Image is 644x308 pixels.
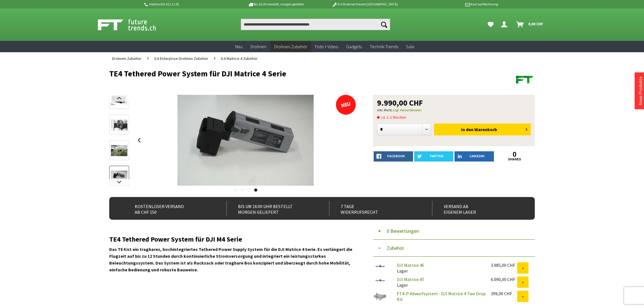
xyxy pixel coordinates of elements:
[393,108,422,112] a: zzgl. Versandkosten
[495,151,534,158] a: 0
[221,56,258,61] span: DJI Matrice 4 Zubehör
[374,151,413,162] a: facebook
[495,158,534,161] a: shares
[373,291,387,305] img: FT4-P Abwurfsystem - DJI Matrice 4 Two Drop Kit
[434,123,531,135] button: In den Warenkorb
[151,52,211,65] a: DJI Enterprise Drohnen Zubehör
[470,154,484,158] span: LinkedIn
[377,114,406,121] span: ca. 1-2 Wochen
[392,262,486,274] div: Lager
[241,19,390,30] input: Produkt, Marke, Kategorie, EAN, Artikelnummer…
[373,223,535,240] button: 0 Bewertungen
[373,240,535,257] button: Zubehör
[373,262,387,270] img: DJI Matrice 4E
[315,44,338,49] span: Foto + Video
[232,1,320,8] p: Bis 16 Uhr bestellt, morgen geliefert.
[491,291,517,296] div: 399,00 CHF
[402,41,418,53] a: Sale
[109,69,450,78] h1: TE4 Tethered Power System für DJI Matrice 4 Serie
[461,127,473,132] span: In den
[109,236,356,243] h2: TE4 Tethered Power System für DJI M4 Serie
[474,127,497,132] span: Warenkorb
[406,44,414,49] span: Sale
[637,76,643,105] a: Neue Produkte
[366,41,402,53] a: Technik-Trends
[226,201,317,215] div: Bis um 16:00 Uhr bestellt Morgen geliefert
[454,151,494,162] a: LinkedIn
[247,41,270,53] a: Drohnen
[378,19,390,30] button: Suchen
[397,276,425,282] a: DJI Matrice 4T
[235,44,243,49] span: Neu
[109,246,352,273] strong: Das TE4 ist ein tragbares, hochintegriertes Tethered Power Supply System für die DJI Matrice 4 Se...
[251,44,266,49] span: Drohnen
[270,41,311,53] a: Drohnen Zubehör
[528,19,543,28] span: 0,00 CHF
[231,41,247,53] a: Neu
[491,262,517,268] div: 3.985,00 CHF
[98,18,169,32] img: Shop Futuretrends - zur Startseite wechseln
[377,107,531,114] p: inkl. MwSt.
[123,201,214,215] div: Kostenloser Versand ab CHF 150
[491,276,517,282] div: 6.090,00 CHF
[346,44,362,49] span: Gadgets
[515,69,535,89] img: Futuretrends
[432,201,523,215] div: Versand ab eigenem Lager
[414,151,454,162] a: twitter
[397,291,486,302] a: FT4-P Abwurfsystem - DJI Matrice 4 Two Drop Kit
[377,99,423,107] span: 9.990,00 CHF
[499,19,512,30] a: Dein Konto
[409,1,498,8] p: Kauf auf Rechnung
[392,276,486,288] div: Lager
[514,19,546,30] a: Warenkorb
[218,52,260,65] a: DJI Matrice 4 Zubehör
[485,19,496,30] a: Meine Favoriten
[109,52,144,65] a: Drohnen Zubehör
[370,44,398,49] span: Technik-Trends
[342,41,366,53] a: Gadgets
[329,201,420,215] div: 7 Tage Widerrufsrecht
[274,44,307,49] span: Drohnen Zubehör
[143,1,232,8] p: Hotline 032 511 11 03
[397,262,424,268] a: DJI Matrice 4E
[154,56,208,61] span: DJI Enterprise Drohnen Zubehör
[387,154,405,158] span: facebook
[311,41,342,53] a: Foto + Video
[430,154,443,158] span: twitter
[373,276,387,284] img: DJI Matrice 4T
[112,56,142,61] span: Drohnen Zubehör
[321,1,409,8] p: DJI Drohnen Dealer [GEOGRAPHIC_DATA]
